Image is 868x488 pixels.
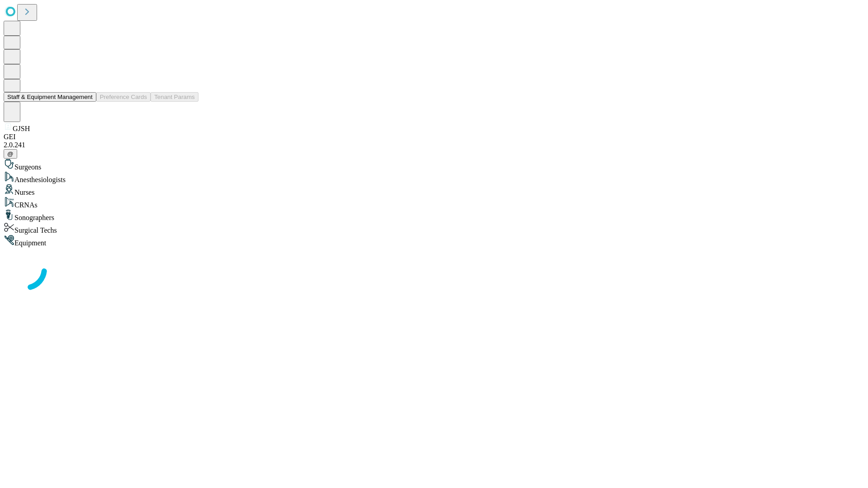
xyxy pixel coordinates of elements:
[4,133,864,141] div: GEI
[13,125,30,132] span: GJSH
[4,222,864,235] div: Surgical Techs
[4,171,864,184] div: Anesthesiologists
[4,197,864,209] div: CRNAs
[4,184,864,197] div: Nurses
[4,209,864,222] div: Sonographers
[4,235,864,247] div: Equipment
[4,149,17,159] button: @
[4,141,864,149] div: 2.0.241
[96,92,151,102] button: Preference Cards
[151,92,198,102] button: Tenant Params
[7,150,14,157] span: @
[4,159,864,171] div: Surgeons
[4,92,96,102] button: Staff & Equipment Management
